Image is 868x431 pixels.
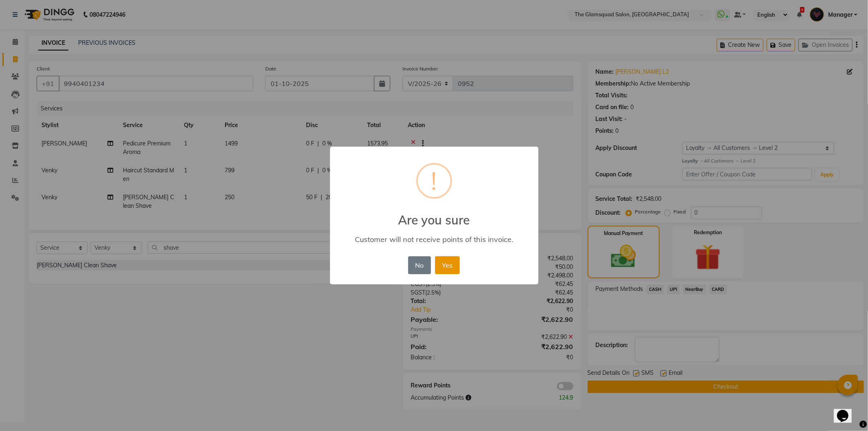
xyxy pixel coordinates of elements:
[341,235,526,244] div: Customer will not receive points of this invoice.
[435,256,460,274] button: Yes
[834,398,860,423] iframe: chat widget
[330,203,538,227] h2: Are you sure
[408,256,431,274] button: No
[431,165,437,197] div: !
